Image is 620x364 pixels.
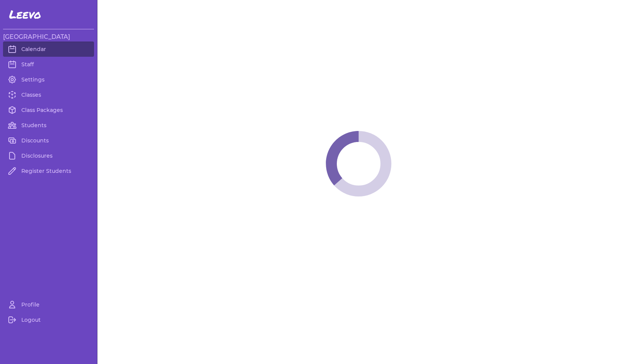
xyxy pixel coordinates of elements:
a: Logout [3,312,94,327]
a: Class Packages [3,102,94,118]
a: Calendar [3,42,94,57]
a: Register Students [3,163,94,179]
a: Students [3,118,94,133]
h3: [GEOGRAPHIC_DATA] [3,32,94,42]
a: Disclosures [3,148,94,163]
a: Profile [3,297,94,312]
a: Staff [3,57,94,72]
a: Discounts [3,133,94,148]
a: Settings [3,72,94,87]
a: Classes [3,87,94,102]
span: Leevo [9,8,41,21]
